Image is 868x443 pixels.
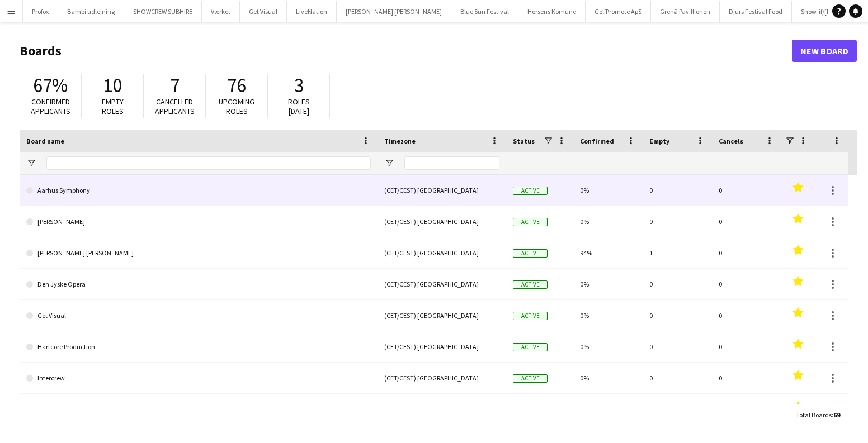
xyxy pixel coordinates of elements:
[643,300,712,331] div: 0
[378,331,506,362] div: (CET/CEST) [GEOGRAPHIC_DATA]
[573,300,643,331] div: 0%
[586,1,651,22] button: GolfPromote ApS
[643,206,712,237] div: 0
[294,73,304,98] span: 3
[513,312,548,320] span: Active
[23,1,58,22] button: Profox
[573,269,643,299] div: 0%
[712,269,781,299] div: 0
[288,97,310,116] span: Roles [DATE]
[712,237,781,268] div: 0
[643,331,712,362] div: 0
[513,137,535,145] span: Status
[20,42,792,59] h1: Boards
[337,1,451,22] button: [PERSON_NAME] [PERSON_NAME]
[124,1,202,22] button: SHOWCREW SUBHIRE
[573,175,643,206] div: 0%
[26,158,36,168] button: Open Filter Menu
[643,363,712,393] div: 0
[219,97,254,116] span: Upcoming roles
[712,394,781,425] div: 0
[580,137,614,145] span: Confirmed
[31,97,70,116] span: Confirmed applicants
[240,1,287,22] button: Get Visual
[26,363,371,394] a: Intercrew
[26,300,371,331] a: Get Visual
[712,331,781,362] div: 0
[378,237,506,268] div: (CET/CEST) [GEOGRAPHIC_DATA]
[287,1,337,22] button: LiveNation
[513,187,548,195] span: Active
[102,97,124,116] span: Empty roles
[46,156,371,170] input: Board name Filter Input
[513,218,548,226] span: Active
[651,1,720,22] button: Grenå Pavillionen
[384,137,416,145] span: Timezone
[643,237,712,268] div: 1
[796,411,832,419] span: Total Boards
[643,269,712,299] div: 0
[26,206,371,237] a: [PERSON_NAME]
[26,331,371,363] a: Hartcore Production
[378,300,506,331] div: (CET/CEST) [GEOGRAPHIC_DATA]
[202,1,240,22] button: Værket
[26,137,64,145] span: Board name
[513,280,548,289] span: Active
[384,158,394,168] button: Open Filter Menu
[573,206,643,237] div: 0%
[155,97,195,116] span: Cancelled applicants
[103,73,122,98] span: 10
[573,331,643,362] div: 0%
[378,175,506,206] div: (CET/CEST) [GEOGRAPHIC_DATA]
[378,269,506,299] div: (CET/CEST) [GEOGRAPHIC_DATA]
[404,156,499,170] input: Timezone Filter Input
[26,269,371,300] a: Den Jyske Opera
[33,73,68,98] span: 67%
[833,411,840,419] span: 69
[573,394,643,425] div: 0%
[719,137,743,145] span: Cancels
[518,1,586,22] button: Horsens Komune
[26,394,371,425] a: Live Event
[792,40,857,62] a: New Board
[513,374,548,383] span: Active
[573,237,643,268] div: 94%
[227,73,246,98] span: 76
[170,73,180,98] span: 7
[513,343,548,351] span: Active
[643,175,712,206] div: 0
[573,363,643,393] div: 0%
[26,175,371,206] a: Aarhus Symphony
[796,404,840,426] div: :
[26,237,371,269] a: [PERSON_NAME] [PERSON_NAME]
[378,206,506,237] div: (CET/CEST) [GEOGRAPHIC_DATA]
[712,206,781,237] div: 0
[720,1,792,22] button: Djurs Festival Food
[649,137,669,145] span: Empty
[643,394,712,425] div: 0
[378,394,506,425] div: (CET/CEST) [GEOGRAPHIC_DATA]
[712,300,781,331] div: 0
[58,1,124,22] button: Bambi udlejning
[378,363,506,393] div: (CET/CEST) [GEOGRAPHIC_DATA]
[712,363,781,393] div: 0
[451,1,518,22] button: Blue Sun Festival
[513,249,548,258] span: Active
[712,175,781,206] div: 0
